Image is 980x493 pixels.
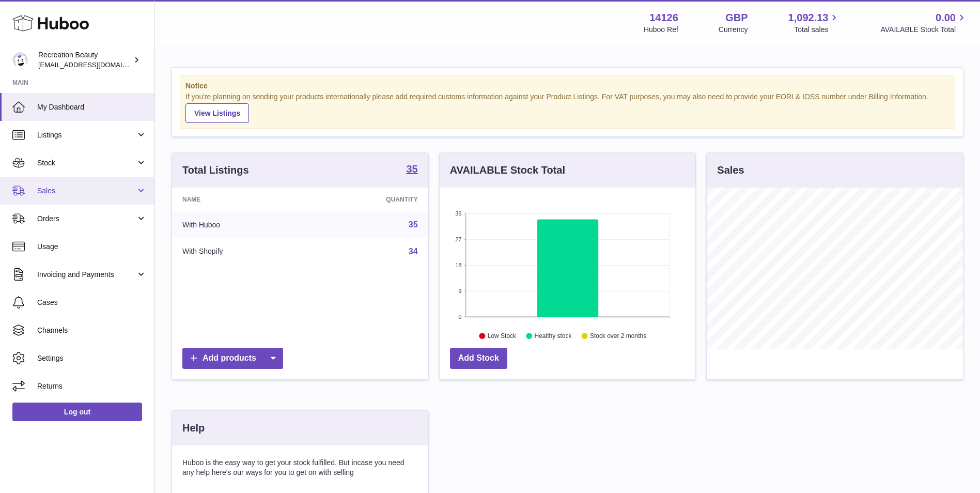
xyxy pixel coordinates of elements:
[880,25,968,35] span: AVAILABLE Stock Total
[458,314,461,320] text: 0
[725,11,748,25] strong: GBP
[37,102,147,112] span: My Dashboard
[185,103,249,123] a: View Listings
[590,332,646,340] text: Stock over 2 months
[880,11,968,35] a: 0.00 AVAILABLE Stock Total
[38,60,152,69] span: [EMAIL_ADDRESS][DOMAIN_NAME]
[488,332,517,340] text: Low Stock
[649,11,678,25] strong: 14126
[534,332,572,340] text: Healthy stock
[936,11,956,25] span: 0.00
[37,326,147,335] span: Channels
[182,421,205,435] h3: Help
[37,242,147,252] span: Usage
[172,188,310,211] th: Name
[788,11,829,25] span: 1,092.13
[37,353,147,363] span: Settings
[38,50,131,70] div: Recreation Beauty
[455,262,461,268] text: 18
[185,81,950,91] strong: Notice
[409,247,418,256] a: 34
[37,214,136,224] span: Orders
[788,11,841,35] a: 1,092.13 Total sales
[12,403,142,421] a: Log out
[717,163,744,177] h3: Sales
[37,130,136,140] span: Listings
[406,164,417,174] strong: 35
[794,25,840,35] span: Total sales
[12,52,28,68] img: customercare@recreationbeauty.com
[450,163,565,177] h3: AVAILABLE Stock Total
[458,288,461,294] text: 9
[409,220,418,229] a: 35
[450,348,507,369] a: Add Stock
[37,381,147,391] span: Returns
[455,236,461,242] text: 27
[310,188,428,211] th: Quantity
[37,270,136,280] span: Invoicing and Payments
[185,92,950,123] div: If you're planning on sending your products internationally please add required customs informati...
[182,348,283,369] a: Add products
[182,163,249,177] h3: Total Listings
[37,298,147,307] span: Cases
[37,186,136,196] span: Sales
[172,211,310,238] td: With Huboo
[644,25,678,35] div: Huboo Ref
[455,210,461,217] text: 36
[172,238,310,265] td: With Shopify
[37,158,136,168] span: Stock
[182,458,418,477] p: Huboo is the easy way to get your stock fulfilled. But incase you need any help here's our ways f...
[719,25,748,35] div: Currency
[406,164,417,176] a: 35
